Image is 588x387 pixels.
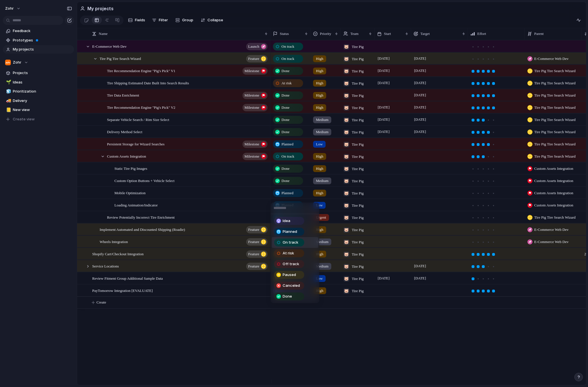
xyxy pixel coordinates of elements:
span: Off track [283,261,299,267]
span: Idea [283,218,290,224]
span: On track [283,240,298,245]
span: Canceled [283,283,300,288]
span: At risk [283,250,294,256]
span: Done [283,294,292,299]
span: Paused [283,272,296,278]
span: Planned [283,229,297,235]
